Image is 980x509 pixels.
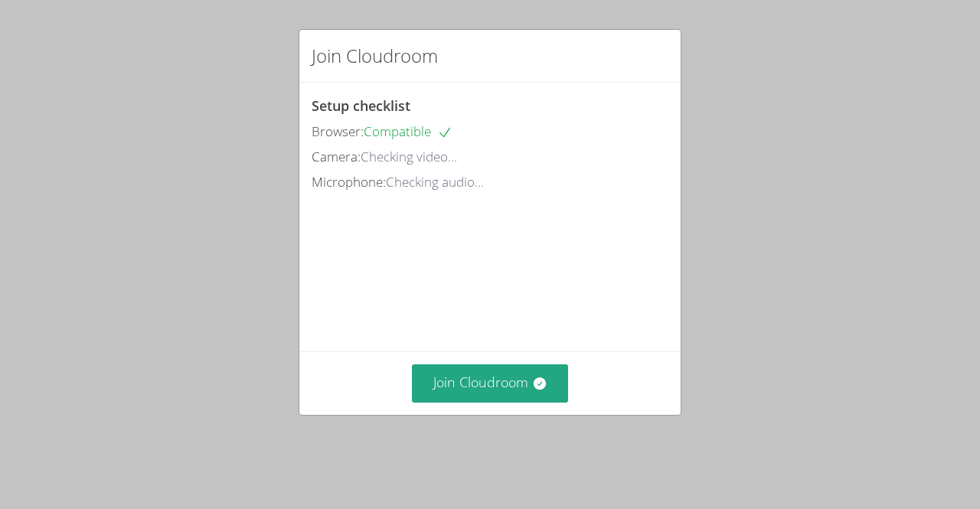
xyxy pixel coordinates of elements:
[412,364,569,402] button: Join Cloudroom
[364,122,452,140] span: Compatible
[312,96,410,115] span: Setup checklist
[312,42,438,70] h2: Join Cloudroom
[312,173,386,191] span: Microphone:
[386,173,484,191] span: Checking audio...
[312,122,364,140] span: Browser:
[361,148,457,165] span: Checking video...
[312,148,361,165] span: Camera:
